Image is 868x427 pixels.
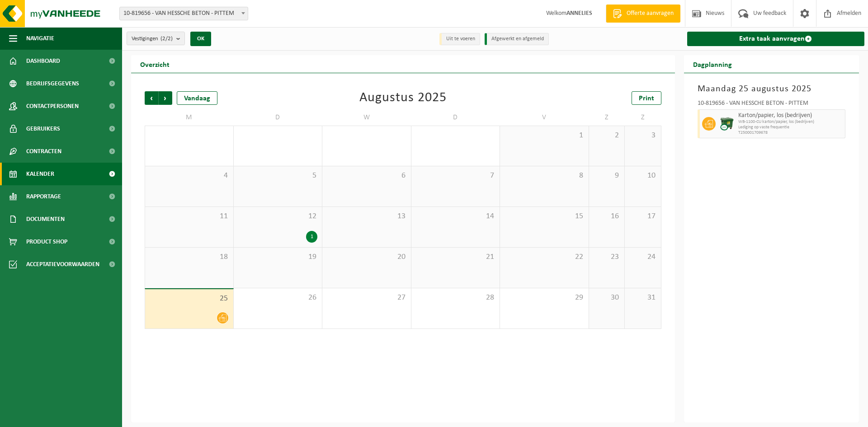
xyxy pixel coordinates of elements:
span: Gebruikers [26,117,60,140]
span: Documenten [26,208,65,230]
div: Vandaag [177,91,217,105]
a: Print [632,91,661,105]
td: Z [589,109,625,126]
span: Volgende [159,91,172,105]
span: Vestigingen [132,32,173,46]
span: 9 [594,171,620,181]
span: 20 [327,252,406,262]
td: W [322,109,411,126]
span: 15 [505,211,584,221]
span: 10 [629,171,656,181]
span: 30 [594,293,620,303]
span: Kalender [26,163,54,185]
span: 7 [416,171,495,181]
span: 26 [238,293,318,303]
td: Z [625,109,661,126]
span: 1 [505,131,584,141]
h2: Overzicht [131,55,179,73]
span: 16 [594,211,620,221]
span: Vorige [145,91,158,105]
span: 12 [238,211,318,221]
span: Print [639,95,654,102]
span: 6 [327,171,406,181]
button: OK [190,32,211,46]
td: D [234,109,323,126]
span: Acceptatievoorwaarden [26,253,99,276]
span: 5 [238,171,318,181]
span: 10-819656 - VAN HESSCHE BETON - PITTEM [120,7,248,20]
td: M [145,109,234,126]
div: 10-819656 - VAN HESSCHE BETON - PITTEM [698,100,846,109]
span: 19 [238,252,318,262]
span: 14 [416,211,495,221]
count: (2/2) [160,36,173,42]
span: Dashboard [26,50,60,72]
span: 21 [416,252,495,262]
span: Karton/papier, los (bedrijven) [738,112,843,119]
td: D [411,109,500,126]
span: 11 [150,211,229,221]
h2: Dagplanning [684,55,741,73]
span: Bedrijfsgegevens [26,72,79,95]
li: Uit te voeren [439,33,480,45]
img: WB-1100-CU [720,117,734,131]
span: 3 [629,131,656,141]
span: Offerte aanvragen [624,9,676,18]
a: Offerte aanvragen [606,5,680,23]
span: 31 [629,293,656,303]
span: T250001709678 [738,130,843,136]
span: 22 [505,252,584,262]
span: 29 [505,293,584,303]
span: 10-819656 - VAN HESSCHE BETON - PITTEM [119,7,248,20]
td: V [500,109,589,126]
div: 1 [306,231,317,243]
span: Product Shop [26,230,67,253]
span: 8 [505,171,584,181]
span: 25 [150,294,229,304]
span: Lediging op vaste frequentie [738,125,843,130]
span: 13 [327,211,406,221]
span: 28 [416,293,495,303]
h3: Maandag 25 augustus 2025 [698,82,846,96]
button: Vestigingen(2/2) [127,32,185,45]
span: 24 [629,252,656,262]
a: Extra taak aanvragen [687,32,865,46]
span: 4 [150,171,229,181]
span: Navigatie [26,27,54,50]
span: 23 [594,252,620,262]
span: Contracten [26,140,61,163]
span: 18 [150,252,229,262]
span: WB-1100-CU karton/papier, los (bedrijven) [738,119,843,125]
span: Contactpersonen [26,95,79,117]
li: Afgewerkt en afgemeld [485,33,549,45]
strong: ANNELIES [566,10,592,17]
div: Augustus 2025 [359,91,447,105]
span: 27 [327,293,406,303]
span: Rapportage [26,185,61,208]
span: 17 [629,211,656,221]
span: 2 [594,131,620,141]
